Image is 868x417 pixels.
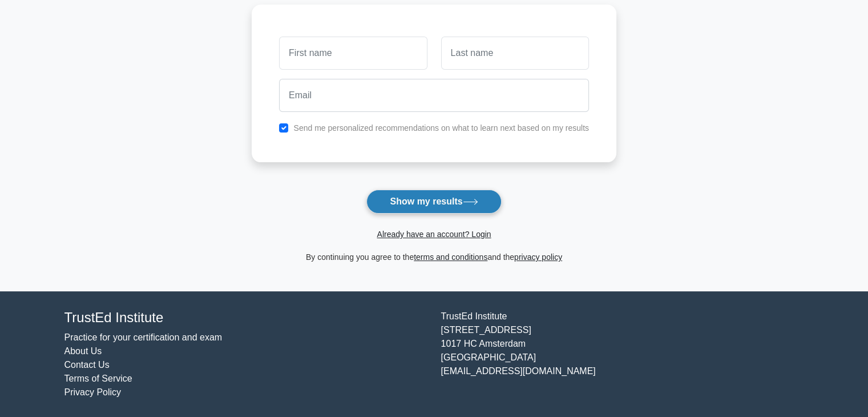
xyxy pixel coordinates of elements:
input: Last name [441,37,589,70]
a: Already have an account? Login [377,230,491,239]
a: Contact Us [64,360,110,370]
input: First name [279,37,427,70]
a: Terms of Service [64,374,132,383]
h4: TrustEd Institute [64,310,427,326]
label: Send me personalized recommendations on what to learn next based on my results [293,123,589,133]
div: TrustEd Institute [STREET_ADDRESS] 1017 HC Amsterdam [GEOGRAPHIC_DATA] [EMAIL_ADDRESS][DOMAIN_NAME] [434,310,811,399]
a: Practice for your certification and exam [64,332,223,342]
button: Show my results [366,190,501,214]
a: terms and conditions [414,252,487,262]
a: About Us [64,346,102,356]
a: Privacy Policy [64,387,122,397]
div: By continuing you agree to the and the [245,250,623,264]
a: privacy policy [514,252,562,262]
input: Email [279,79,589,112]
